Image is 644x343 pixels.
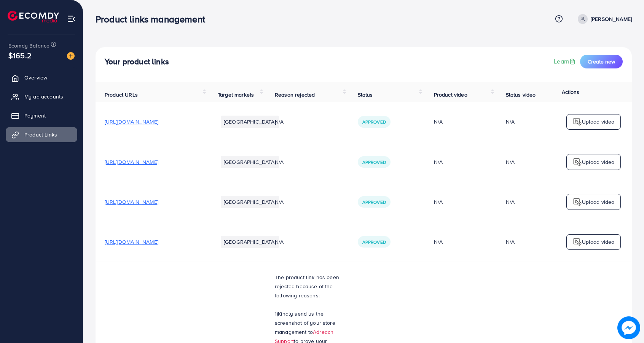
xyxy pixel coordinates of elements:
span: Actions [562,88,580,96]
span: N/A [275,158,284,166]
div: N/A [506,198,515,206]
img: logo [8,11,59,22]
span: Payment [24,112,46,119]
span: N/A [275,198,284,206]
span: Product Links [24,131,57,138]
span: Approved [362,239,386,245]
span: Overview [24,74,47,81]
span: N/A [275,118,284,125]
img: logo [573,197,582,206]
span: $165.2 [8,50,32,61]
div: N/A [434,118,488,125]
a: Product Links [6,127,77,142]
a: My ad accounts [6,89,77,104]
span: Product URLs [105,91,138,98]
div: N/A [434,238,488,246]
li: [GEOGRAPHIC_DATA] [221,156,279,168]
span: Approved [362,199,386,205]
span: [URL][DOMAIN_NAME] [105,118,158,125]
div: N/A [506,238,515,246]
li: [GEOGRAPHIC_DATA] [221,236,279,248]
p: Upload video [582,157,615,167]
span: Create new [588,58,615,65]
p: [PERSON_NAME] [591,14,632,24]
a: Payment [6,108,77,123]
div: N/A [506,158,515,166]
span: My ad accounts [24,93,63,100]
span: [URL][DOMAIN_NAME] [105,158,158,166]
p: Upload video [582,197,615,206]
p: Upload video [582,237,615,246]
a: Learn [554,57,577,66]
span: Product video [434,91,467,98]
img: logo [573,157,582,167]
img: menu [67,14,76,23]
span: Target markets [218,91,254,98]
span: Kindly send us the screenshot of your store management to [275,310,335,336]
div: N/A [434,198,488,206]
a: [PERSON_NAME] [575,14,632,24]
img: logo [573,237,582,246]
span: Approved [362,119,386,125]
div: N/A [506,118,515,125]
a: Overview [6,70,77,85]
li: [GEOGRAPHIC_DATA] [221,196,279,208]
div: N/A [434,158,488,166]
img: image [617,316,640,339]
span: N/A [275,238,284,246]
span: [URL][DOMAIN_NAME] [105,198,158,206]
span: [URL][DOMAIN_NAME] [105,238,158,246]
span: Reason rejected [275,91,315,98]
span: Status video [506,91,536,98]
p: Upload video [582,117,615,126]
img: image [67,52,75,60]
h3: Product links management [96,14,211,25]
span: Ecomdy Balance [8,42,49,49]
p: The product link has been rejected because of the following reasons: [275,273,340,300]
li: [GEOGRAPHIC_DATA] [221,116,279,128]
span: Approved [362,159,386,165]
h4: Your product links [105,57,169,67]
button: Create new [580,55,623,68]
img: logo [573,117,582,126]
span: Status [358,91,373,98]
